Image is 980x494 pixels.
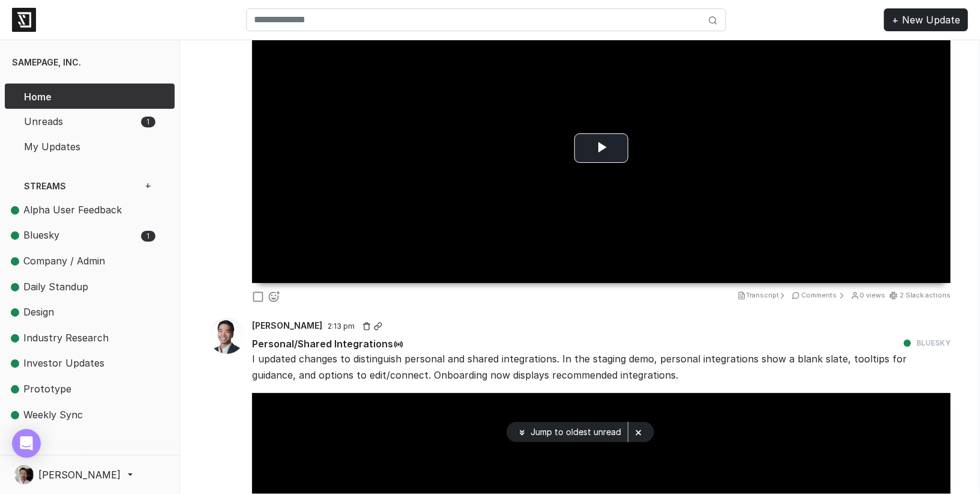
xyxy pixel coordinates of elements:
[252,320,322,331] span: [PERSON_NAME]
[131,173,165,197] a: +
[574,133,628,163] button: Play Video
[900,291,951,299] span: 2 Slack actions
[5,402,165,428] a: Weekly Sync
[141,231,155,242] span: 1
[11,331,138,346] span: Industry Research
[11,228,138,243] span: Bluesky
[14,84,165,109] a: Home
[14,465,165,484] a: [PERSON_NAME]
[5,248,165,274] a: Company / Admin
[252,13,951,283] div: Video Player
[24,114,138,129] span: Unreads
[11,203,138,218] span: Alpha User Feedback
[792,291,849,299] a: Comments
[328,322,355,331] span: 2:13 pm
[12,429,41,458] div: Open Intercom Messenger
[14,133,165,159] a: My Updates
[5,376,165,402] a: Prototype
[738,291,789,299] a: Transcript
[5,274,165,300] a: Daily Standup
[23,332,109,344] span: Industry Research
[801,291,837,299] turbo-frame: Comments
[12,8,36,32] img: logo-6ba331977e59facfbff2947a2e854c94a5e6b03243a11af005d3916e8cc67d17.png
[252,319,328,331] a: [PERSON_NAME]
[11,305,138,320] span: Design
[851,291,885,299] span: 0 views
[5,351,165,377] a: Investor Updates
[23,357,104,369] span: Investor Updates
[23,409,83,421] span: Weekly Sync
[23,306,54,318] span: Design
[11,356,138,371] span: Investor Updates
[24,90,138,104] span: Home
[23,204,122,216] span: Alpha User Feedback
[11,279,138,295] span: Daily Standup
[5,223,165,249] a: Bluesky 1
[252,290,267,302] a: Mark as Read
[252,351,951,383] p: I updated changes to distinguish personal and shared integrations. In the staging demo, personal ...
[884,8,968,31] a: + New Update
[252,335,404,351] span: Personal/Shared Integrations
[11,407,138,423] span: Weekly Sync
[916,338,951,347] a: Bluesky
[23,281,88,293] span: Daily Standup
[5,197,165,223] a: Alpha User Feedback
[141,178,155,192] span: +
[23,255,105,267] span: Company / Admin
[393,335,404,351] button: Read this update to me
[38,468,121,482] span: [PERSON_NAME]
[23,383,71,395] span: Prototype
[24,139,138,154] span: My Updates
[14,465,34,484] img: Paul Wicker
[14,109,165,134] a: Unreads 1
[5,325,165,351] a: Industry Research
[23,229,59,241] span: Bluesky
[11,254,138,269] span: Company / Admin
[5,300,165,326] a: Design
[141,117,155,127] span: 1
[24,180,119,192] span: Streams
[209,318,245,354] img: Jason Wu
[14,173,128,197] a: Streams
[889,291,951,299] a: 2 Slack actions
[12,57,81,67] span: Samepage, Inc.
[11,382,138,397] span: Prototype
[507,422,628,442] button: Jump to oldest unread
